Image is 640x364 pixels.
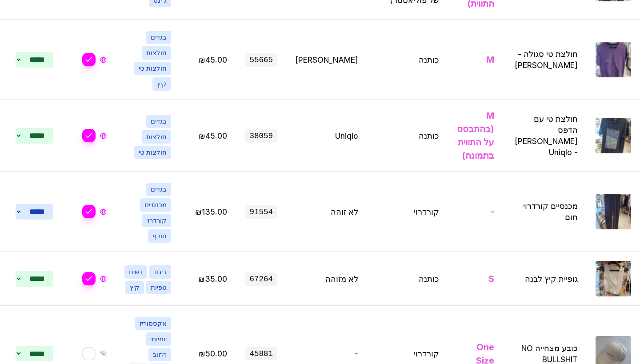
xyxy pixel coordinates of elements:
span: חולצות [142,130,171,144]
td: חולצת טי סגולה - [PERSON_NAME] [503,20,587,100]
span: 45881 [245,347,277,360]
span: גופיות [146,281,171,294]
td: חולצת טי עם הדפס [PERSON_NAME] - Uniqlo [503,100,587,172]
td: M (בהתבסס על התווית בתמונה) [448,100,503,172]
td: לא זוהה [286,172,367,252]
span: אקססוריז [135,317,171,330]
span: 91554 [245,205,277,219]
span: Edit price [199,55,227,64]
span: Edit price [198,274,227,284]
span: קורדרוי [142,214,171,227]
span: Edit price [199,349,227,358]
span: קיץ [125,281,144,294]
span: בגדים [146,31,171,44]
span: חולצות [142,46,171,60]
td: לא מזוהה [286,252,367,306]
td: כותנה [367,252,448,306]
span: בגדים [146,183,171,196]
td: M [448,20,503,100]
span: 38059 [245,129,277,143]
span: חולצות טי [134,146,171,159]
td: כותנה [367,20,448,100]
span: קיץ [152,77,171,91]
span: ביגוד [149,265,171,279]
span: Edit price [199,131,227,140]
td: כותנה [367,100,448,172]
span: רחוב [148,348,171,361]
span: 67264 [245,272,277,286]
td: מכנסיים קורדרוי חום [503,172,587,252]
td: גופיית קיץ לבנה [503,252,587,306]
td: - [448,172,503,252]
img: חולצת טי סגולה - Tommy Hilfiger [596,42,631,77]
span: חולצות טי [134,62,171,75]
span: 55665 [245,53,277,67]
td: Uniqlo [286,100,367,172]
span: יומיומי [146,332,171,346]
td: קורדרוי [367,172,448,252]
span: Edit price [195,207,227,216]
span: חורף [148,229,171,243]
img: גופיית קיץ לבנה [596,261,631,296]
span: בגדים [146,115,171,128]
span: מכנסיים [140,198,171,212]
td: S [448,252,503,306]
img: מכנסיים קורדרוי חום [596,194,631,229]
img: חולצת טי עם הדפס אומנותי - Uniqlo [596,118,631,153]
span: נשים [124,265,147,279]
td: [PERSON_NAME] [286,20,367,100]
